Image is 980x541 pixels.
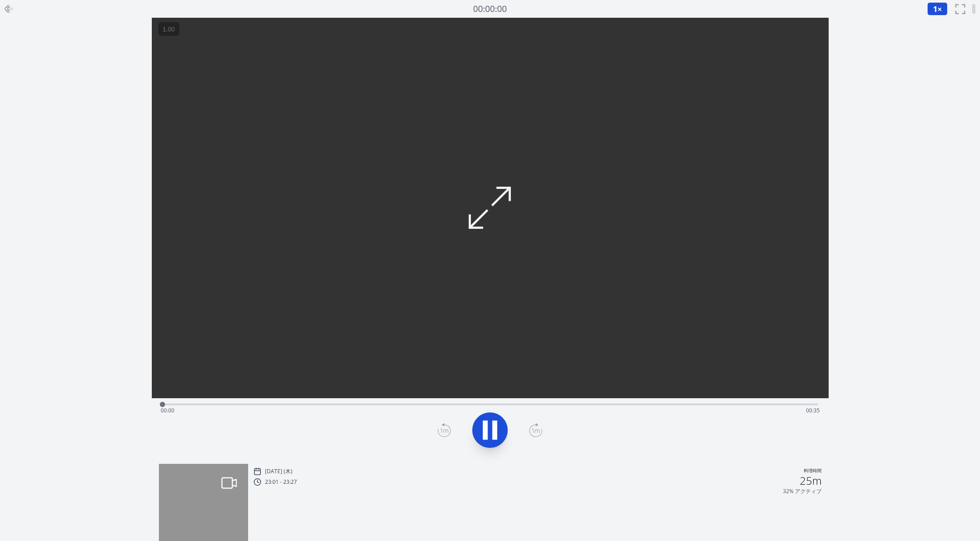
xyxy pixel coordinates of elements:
p: 23:01 - 23:27 [265,478,297,486]
h2: 25m [800,475,822,486]
button: 1× [927,2,948,16]
p: 料理時間 [804,467,822,475]
p: 32% アクティブ [783,488,822,495]
p: [DATE] (木) [265,468,292,475]
a: 00:00:00 [473,3,507,16]
span: 00:35 [806,407,820,414]
span: 1 [933,4,937,14]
